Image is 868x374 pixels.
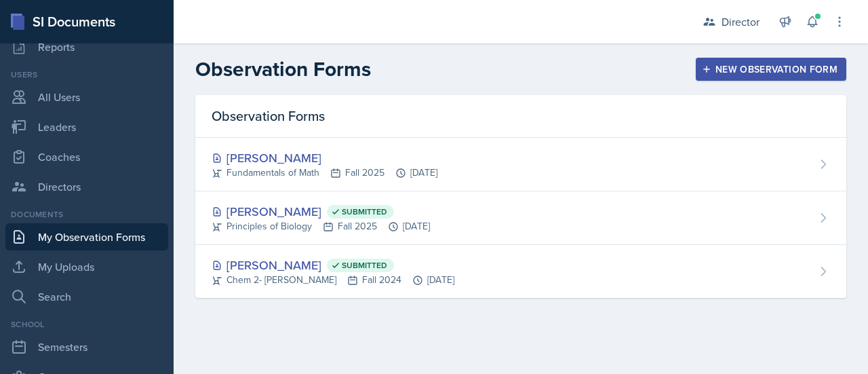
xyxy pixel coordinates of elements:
a: [PERSON_NAME] Submitted Chem 2- [PERSON_NAME]Fall 2024[DATE] [195,245,846,298]
div: Director [722,14,759,30]
a: All Users [5,83,168,111]
div: Fundamentals of Math Fall 2025 [DATE] [212,166,437,180]
div: Principles of Biology Fall 2025 [DATE] [212,219,430,233]
div: [PERSON_NAME] [212,202,430,221]
a: Search [5,283,168,310]
div: Chem 2- [PERSON_NAME] Fall 2024 [DATE] [212,273,454,287]
a: [PERSON_NAME] Submitted Principles of BiologyFall 2025[DATE] [195,191,846,245]
div: Users [5,69,168,81]
div: [PERSON_NAME] [212,256,454,274]
div: Observation Forms [195,95,846,138]
a: My Uploads [5,253,168,280]
span: Submitted [342,206,387,217]
button: New Observation Form [696,58,846,81]
div: New Observation Form [705,64,837,75]
div: School [5,318,168,331]
a: [PERSON_NAME] Fundamentals of MathFall 2025[DATE] [195,138,846,191]
a: Directors [5,173,168,200]
a: Leaders [5,113,168,141]
a: Semesters [5,333,168,360]
a: My Observation Forms [5,223,168,250]
a: Reports [5,33,168,60]
span: Submitted [342,260,387,271]
div: [PERSON_NAME] [212,149,437,167]
div: Documents [5,208,168,221]
a: Coaches [5,143,168,170]
h2: Observation Forms [195,57,371,81]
